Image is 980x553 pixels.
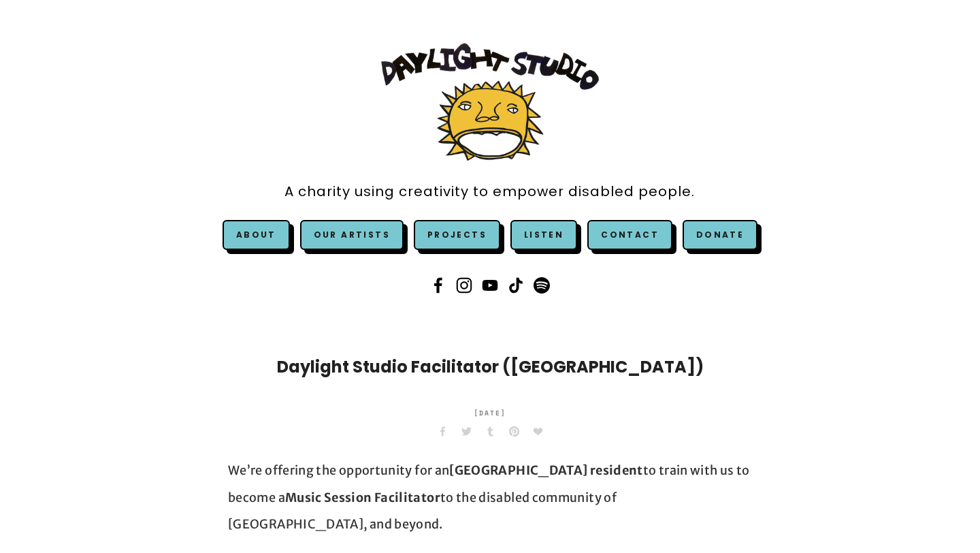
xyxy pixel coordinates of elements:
img: Daylight Studio [381,43,599,161]
a: Projects [414,220,500,250]
a: A charity using creativity to empower disabled people. [284,176,695,207]
a: About [236,229,276,240]
a: Donate [683,220,757,250]
a: Contact [587,220,672,250]
h1: Daylight Studio Facilitator ([GEOGRAPHIC_DATA]) [228,355,752,379]
p: We’re offering the opportunity for an to train with us to become a to the disabled community of [... [228,457,752,538]
strong: Music Session Facilitator [285,490,440,505]
strong: [GEOGRAPHIC_DATA] resident [449,462,642,478]
a: Listen [524,229,563,240]
a: Our Artists [300,220,404,250]
time: [DATE] [474,400,506,427]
